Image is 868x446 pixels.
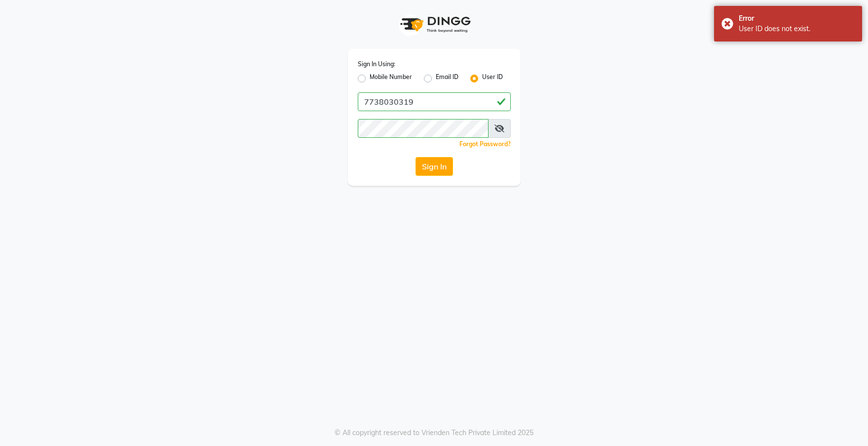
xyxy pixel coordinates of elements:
label: User ID [482,73,503,84]
div: User ID does not exist. [739,24,855,34]
input: Username [358,119,489,138]
div: Error [739,13,855,24]
input: Username [358,92,511,111]
a: Forgot Password? [459,140,511,148]
label: Sign In Using: [358,60,395,69]
button: Sign In [415,157,453,176]
img: logo1.svg [395,10,474,39]
label: Mobile Number [370,73,412,84]
label: Email ID [436,73,458,84]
